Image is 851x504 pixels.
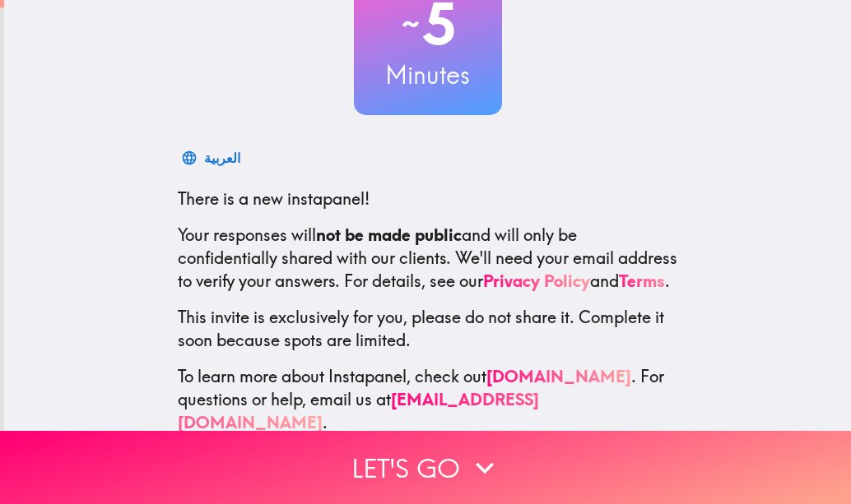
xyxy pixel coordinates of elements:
b: not be made public [316,224,462,245]
a: Privacy Policy [483,270,590,291]
a: [DOMAIN_NAME] [486,366,631,386]
h3: Minutes [354,58,502,92]
button: العربية [178,141,247,174]
span: There is a new instapanel! [178,188,370,209]
p: Your responses will and will only be confidentially shared with our clients. We'll need your emai... [178,224,678,293]
a: Terms [619,270,665,291]
p: To learn more about Instapanel, check out . For questions or help, email us at . [178,365,678,434]
div: العربية [204,146,240,169]
p: This invite is exclusively for you, please do not share it. Complete it soon because spots are li... [178,306,678,352]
